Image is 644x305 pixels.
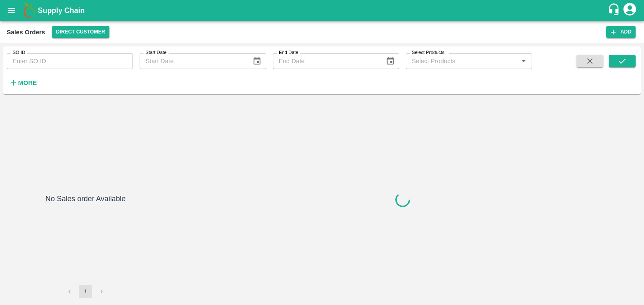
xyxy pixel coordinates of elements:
[145,49,166,56] label: Start Date
[38,5,608,16] a: Supply Chain
[622,2,637,19] div: account of current user
[62,285,109,298] nav: pagination navigation
[21,2,38,19] img: logo
[382,53,398,69] button: Choose date
[2,1,21,20] button: open drawer
[7,53,133,69] input: Enter SO ID
[7,76,39,90] button: More
[140,53,246,69] input: Start Date
[608,3,622,18] div: customer-support
[52,26,109,38] button: Select DC
[38,6,85,15] b: Supply Chain
[273,53,379,69] input: End Date
[279,49,298,56] label: End Date
[412,49,444,56] label: Select Products
[606,26,636,38] button: Add
[408,56,516,67] input: Select Products
[249,53,265,69] button: Choose date
[518,56,529,67] button: Open
[7,27,45,38] div: Sales Orders
[13,49,25,56] label: SO ID
[18,79,37,86] strong: More
[45,193,125,285] h6: No Sales order Available
[79,285,92,298] button: page 1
